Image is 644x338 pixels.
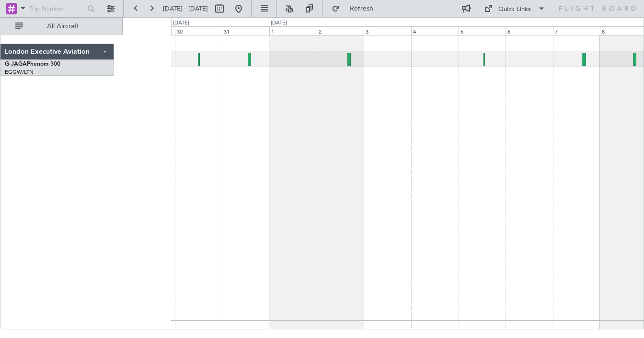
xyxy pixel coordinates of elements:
div: [DATE] [173,19,189,27]
button: Refresh [327,1,385,16]
div: 7 [553,26,600,35]
button: Quick Links [479,1,550,16]
div: 3 [364,26,411,35]
input: Trip Number [29,1,84,16]
div: 4 [411,26,459,35]
button: All Aircraft [11,19,104,34]
div: 31 [222,26,269,35]
div: 30 [175,26,222,35]
a: EGGW/LTN [5,69,34,76]
div: Quick Links [498,5,531,14]
span: [DATE] - [DATE] [163,4,208,13]
div: 6 [506,26,553,35]
div: 5 [459,26,506,35]
span: G-JAGA [5,61,27,67]
span: Refresh [342,5,382,12]
div: [DATE] [271,19,287,27]
a: G-JAGAPhenom 300 [5,61,60,67]
span: All Aircraft [25,23,101,30]
div: 1 [269,26,317,35]
div: 2 [317,26,364,35]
